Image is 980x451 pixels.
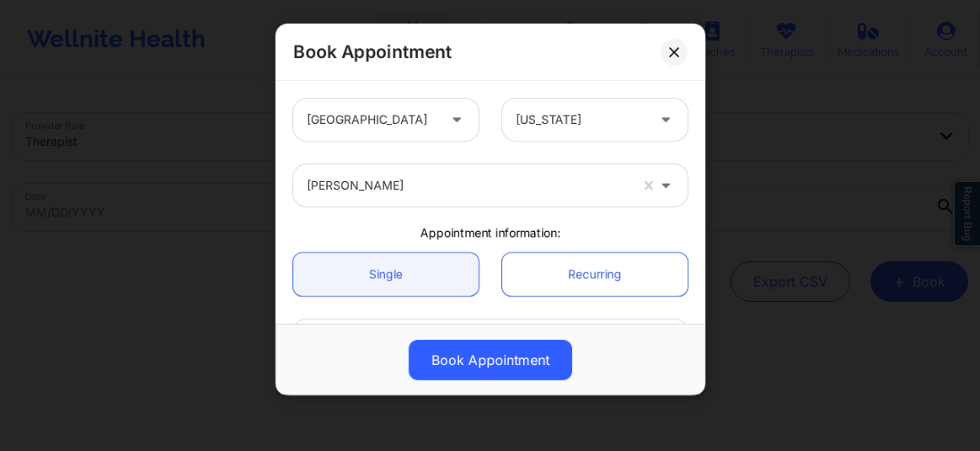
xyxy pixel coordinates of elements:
[293,253,479,296] a: Single
[293,40,452,63] h2: Book Appointment
[502,253,688,296] a: Recurring
[307,319,645,362] div: Video-Call with Therapist (60 minutes)
[307,164,629,207] div: [PERSON_NAME]
[307,99,436,141] div: [GEOGRAPHIC_DATA]
[281,224,699,241] div: Appointment information:
[516,99,645,141] div: [US_STATE]
[409,340,572,380] button: Book Appointment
